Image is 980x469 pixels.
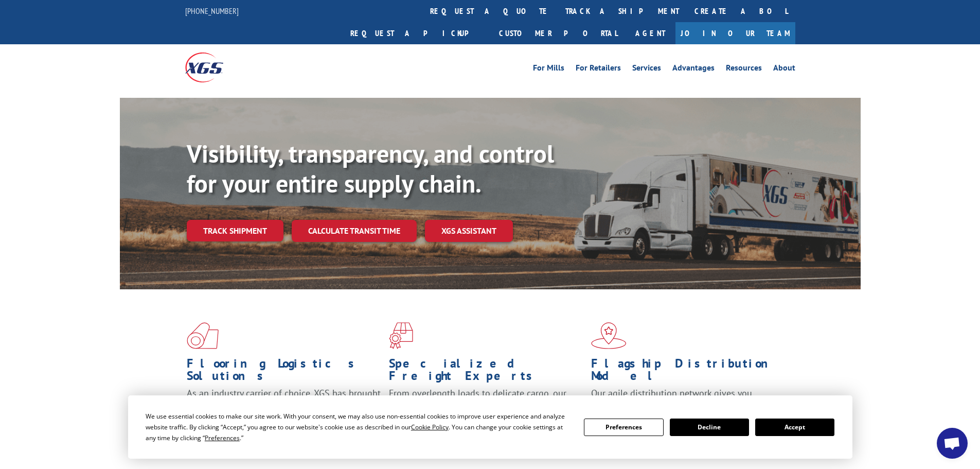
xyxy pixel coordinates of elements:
[185,6,239,16] a: [PHONE_NUMBER]
[205,433,240,442] span: Preferences
[591,357,786,387] h1: Flagship Distribution Model
[389,322,413,349] img: xgs-icon-focused-on-flooring-red
[632,64,661,75] a: Services
[389,357,583,387] h1: Specialized Freight Experts
[128,395,852,459] div: Cookie Consent Prompt
[937,428,968,459] div: Open chat
[584,419,663,436] button: Preferences
[187,220,283,241] a: Track shipment
[187,387,381,424] span: As an industry carrier of choice, XGS has brought innovation and dedication to flooring logistics...
[425,220,513,242] a: XGS ASSISTANT
[672,64,715,75] a: Advantages
[292,220,417,242] a: Calculate transit time
[726,64,762,75] a: Resources
[533,64,564,75] a: For Mills
[187,322,219,349] img: xgs-icon-total-supply-chain-intelligence-red
[411,423,449,431] span: Cookie Policy
[389,387,583,433] p: From overlength loads to delicate cargo, our experienced staff knows the best way to move your fr...
[625,22,675,44] a: Agent
[146,411,572,443] div: We use essential cookies to make our site work. With your consent, we may also use non-essential ...
[576,64,621,75] a: For Retailers
[591,387,780,411] span: Our agile distribution network gives you nationwide inventory management on demand.
[675,22,795,44] a: Join Our Team
[755,419,834,436] button: Accept
[343,22,491,44] a: Request a pickup
[773,64,795,75] a: About
[591,322,627,349] img: xgs-icon-flagship-distribution-model-red
[187,357,381,387] h1: Flooring Logistics Solutions
[187,137,554,199] b: Visibility, transparency, and control for your entire supply chain.
[670,419,749,436] button: Decline
[491,22,625,44] a: Customer Portal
